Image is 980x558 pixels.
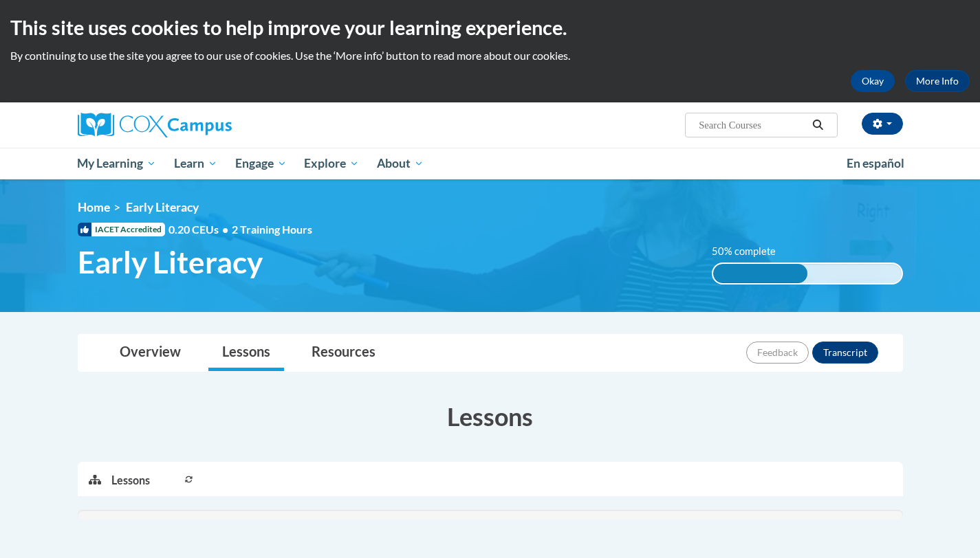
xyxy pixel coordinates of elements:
[838,149,913,178] a: En español
[78,200,110,214] a: Home
[57,148,924,179] div: Main menu
[847,156,904,170] span: En español
[368,148,433,179] a: About
[862,113,903,135] button: Account Settings
[106,335,195,371] a: Overview
[746,342,809,364] button: Feedback
[226,148,296,179] a: Engage
[78,113,232,137] img: Cox Campus
[295,148,368,179] a: Explore
[165,148,226,179] a: Learn
[174,155,217,172] span: Learn
[712,244,791,259] label: 50% complete
[111,473,150,488] p: Lessons
[851,70,895,92] button: Okay
[812,342,878,364] button: Transcript
[713,264,807,283] div: 50% complete
[697,117,807,133] input: Search Courses
[10,14,970,41] h2: This site uses cookies to help improve your learning experience.
[235,155,287,172] span: Engage
[232,223,312,236] span: 2 Training Hours
[69,148,166,179] a: My Learning
[298,335,389,371] a: Resources
[126,200,199,214] span: Early Literacy
[77,155,156,172] span: My Learning
[304,155,359,172] span: Explore
[78,244,263,280] span: Early Literacy
[208,335,284,371] a: Lessons
[222,223,228,236] span: •
[168,222,232,237] span: 0.20 CEUs
[377,155,424,172] span: About
[78,113,339,137] a: Cox Campus
[10,48,970,63] p: By continuing to use the site you agree to our use of cookies. Use the ‘More info’ button to read...
[905,70,970,92] a: More Info
[78,399,903,434] h3: Lessons
[78,223,165,236] span: IACET Accredited
[807,117,828,133] button: Search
